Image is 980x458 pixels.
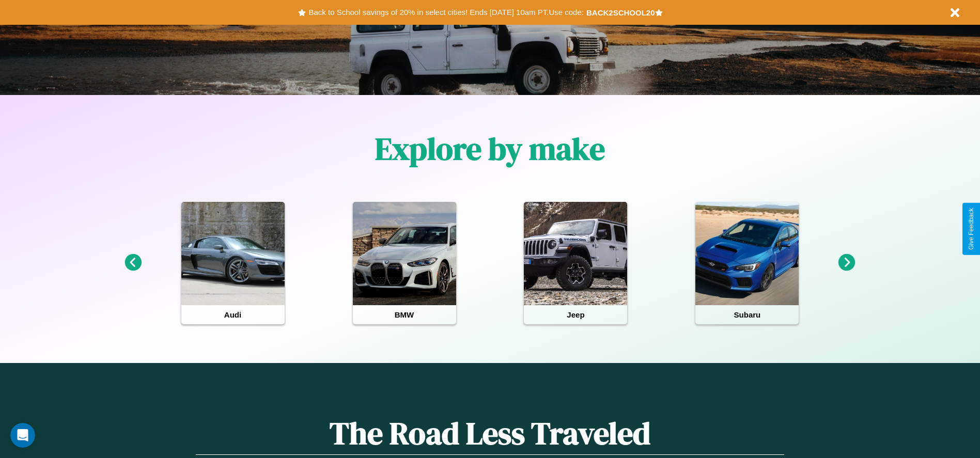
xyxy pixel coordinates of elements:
h4: Jeep [524,305,627,324]
div: Give Feedback [968,208,975,250]
h1: The Road Less Traveled [196,412,784,455]
b: BACK2SCHOOL20 [586,8,655,17]
button: Back to School savings of 20% in select cities! Ends [DATE] 10am PT.Use code: [306,5,586,20]
h4: BMW [353,305,456,324]
h1: Explore by make [375,128,605,170]
iframe: Intercom live chat [10,423,35,448]
h4: Subaru [695,305,799,324]
h4: Audi [181,305,285,324]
